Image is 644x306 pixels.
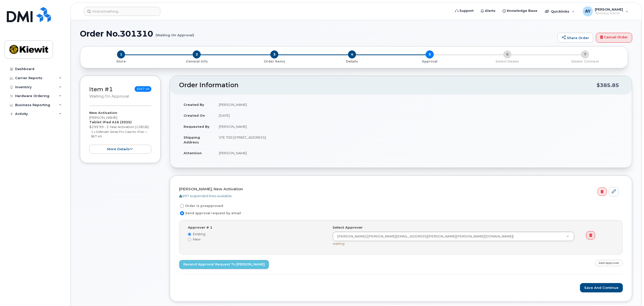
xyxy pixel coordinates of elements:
a: 3 Order Items [236,58,313,64]
label: Send approval request by email [179,210,241,216]
a: Item #1 [89,86,113,93]
a: 4 Details [313,58,391,64]
strong: Shipping Address [184,135,200,144]
span: 4 [348,50,356,58]
input: New [188,238,191,241]
a: Resend Approval Request to [PERSON_NAME] [179,260,269,269]
td: [DATE] [214,110,623,121]
div: [PERSON_NAME] $299.99 - 2 Year Activation (128GB) [89,110,151,154]
td: [PERSON_NAME] [214,147,623,159]
td: STE 700 [STREET_ADDRESS] [214,132,623,147]
h4: [PERSON_NAME], New Activation [179,187,619,191]
p: General Info [160,59,233,64]
label: Select Approver [333,225,363,230]
td: [PERSON_NAME] [214,121,623,132]
p: Store [86,59,156,64]
a: Cancel Order [596,33,632,43]
p: Details [315,59,389,64]
button: more details [89,145,151,154]
strong: Tablet iPad A16 (2025) [89,120,132,124]
h1: Order No.301310 [80,29,555,38]
small: (Waiting On Approval) [156,29,194,37]
span: 1 [117,50,125,58]
input: Send approval request by email [180,211,184,215]
small: 1 x Defender Series Pro Case for iPad — $67.49 [91,130,148,138]
iframe: Messenger Launcher [622,284,640,302]
small: Waiting On Approval [89,94,129,99]
span: 3 [270,50,278,58]
strong: Attention [184,151,202,155]
td: [PERSON_NAME] [214,99,623,110]
label: Approver # 1 [188,225,212,230]
a: 1 Store [84,58,158,64]
strong: Requested By [184,125,210,129]
a: [PERSON_NAME] ([PERSON_NAME][EMAIL_ADDRESS][PERSON_NAME][PERSON_NAME][DOMAIN_NAME]) [333,232,574,241]
p: Order Items [238,59,311,64]
span: waiting [333,241,344,246]
input: Existing [188,233,191,236]
strong: Created By [184,103,204,107]
label: New [188,237,325,242]
a: Share Order [558,33,593,43]
span: $367.48 [135,86,151,92]
a: 2 General Info [158,58,236,64]
h2: Order Information [179,82,597,89]
input: Order is preapproved [180,204,184,208]
div: $385.85 [597,80,619,90]
label: Order is preapproved [179,203,223,209]
a: Add Approver [595,260,623,266]
button: Save and Continue [580,283,623,292]
label: Existing [188,232,325,236]
div: 997 suspended lines available. [179,194,619,198]
strong: Created On [184,113,205,117]
span: [PERSON_NAME] ([PERSON_NAME][EMAIL_ADDRESS][PERSON_NAME][PERSON_NAME][DOMAIN_NAME]) [334,234,514,239]
strong: New Activation [89,111,117,115]
span: 2 [193,50,201,58]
